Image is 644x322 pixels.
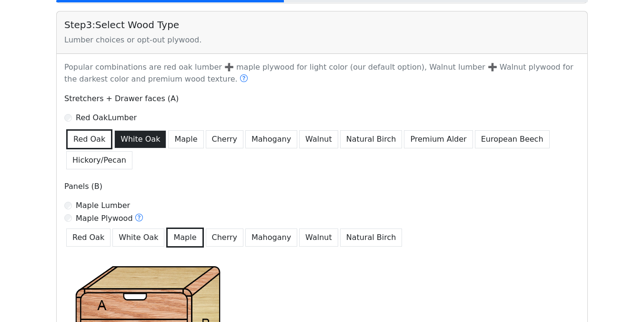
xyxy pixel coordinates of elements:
button: Mahogany [245,130,297,148]
label: Maple Lumber [76,200,130,211]
button: Premium Alder [404,130,473,148]
button: Do people pick a different wood? [240,73,248,85]
label: Maple Plywood [76,212,143,225]
p: Popular combinations are red oak lumber ➕ maple plywood for light color (our default option), Wal... [59,62,585,85]
button: Red Oak [66,229,111,247]
button: Natural Birch [340,130,402,148]
button: Red Oak [66,129,112,149]
button: White Oak [114,130,166,148]
button: Natural Birch [340,229,402,247]
button: Walnut [299,229,338,247]
button: White Oak [112,229,164,247]
button: Cherry [206,229,244,247]
h5: Step 3 : Select Wood Type [64,19,580,31]
button: Maple [168,130,203,148]
label: Red Oak Lumber [76,112,137,124]
button: Maple Plywood [135,212,143,225]
button: Maple [166,228,203,248]
button: Hickory/Pecan [66,151,132,169]
div: Lumber choices or opt-out plywood. [64,34,580,46]
span: Stretchers + Drawer faces (A) [64,94,179,103]
button: Cherry [206,130,244,148]
button: Walnut [299,130,338,148]
button: European Beech [475,130,550,148]
button: Mahogany [245,229,297,247]
span: Panels (B) [64,182,102,191]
